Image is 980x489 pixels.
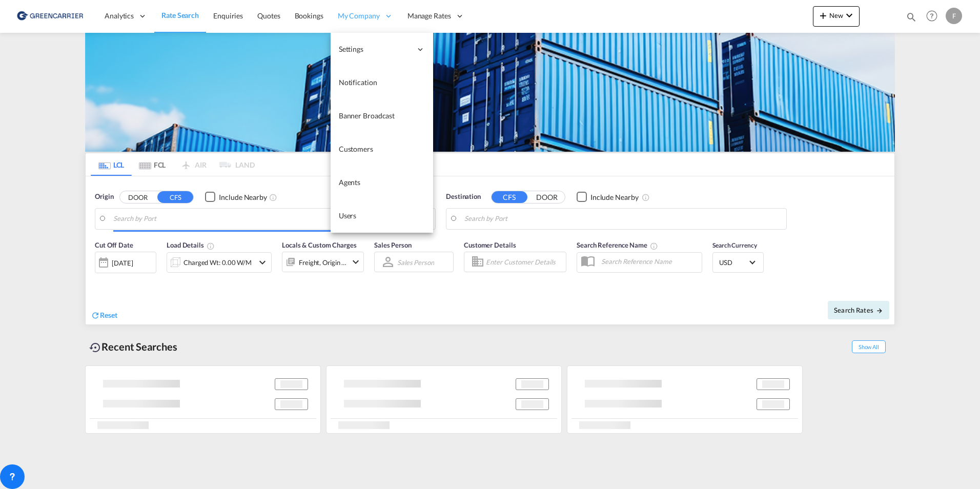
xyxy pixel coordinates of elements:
[590,192,639,202] div: Include Nearby
[95,192,113,202] span: Origin
[183,255,252,270] div: Charged Wt: 0.00 W/M
[331,33,433,66] div: Settings
[15,5,85,28] img: 8cf206808afe11efa76fcd1e3d746489.png
[339,78,377,87] span: Notification
[339,211,357,220] span: Users
[650,242,658,250] md-icon: Your search will be saved by the below given name
[828,301,889,319] button: Search Ratesicon-arrow-right
[906,11,917,23] md-icon: icon-magnify
[105,11,134,21] span: Analytics
[843,9,855,22] md-icon: icon-chevron-down
[946,8,962,24] div: F
[577,241,658,249] span: Search Reference Name
[876,307,883,314] md-icon: icon-arrow-right
[95,252,156,273] div: [DATE]
[492,191,527,203] button: CFS
[295,11,323,20] span: Bookings
[529,191,565,203] button: DOOR
[100,311,117,319] span: Reset
[339,44,412,54] span: Settings
[205,192,267,202] md-checkbox: Checkbox No Ink
[282,252,364,272] div: Freight Origin Destinationicon-chevron-down
[161,11,199,19] span: Rate Search
[331,199,433,233] a: Users
[299,255,347,270] div: Freight Origin Destination
[331,66,433,99] a: Notification
[719,258,748,267] span: USD
[596,254,702,269] input: Search Reference Name
[407,11,451,21] span: Manage Rates
[339,145,373,153] span: Customers
[95,272,103,286] md-datepicker: Select
[923,7,946,26] div: Help
[113,211,430,227] input: Search by Port
[464,241,516,249] span: Customer Details
[157,191,193,203] button: CFS
[817,9,829,22] md-icon: icon-plus 400-fg
[923,7,941,25] span: Help
[256,256,269,269] md-icon: icon-chevron-down
[396,255,435,270] md-select: Sales Person
[642,193,650,201] md-icon: Unchecked: Ignores neighbouring ports when fetching rates.Checked : Includes neighbouring ports w...
[91,153,132,176] md-tab-item: LCL
[167,241,215,249] span: Load Details
[91,310,117,321] div: icon-refreshReset
[817,11,855,19] span: New
[167,252,272,273] div: Charged Wt: 0.00 W/Micon-chevron-down
[331,99,433,133] a: Banner Broadcast
[86,176,894,324] div: Origin DOOR CFS Checkbox No InkUnchecked: Ignores neighbouring ports when fetching rates.Checked ...
[464,211,781,227] input: Search by Port
[112,258,133,268] div: [DATE]
[91,153,255,176] md-pagination-wrapper: Use the left and right arrow keys to navigate between tabs
[269,193,277,201] md-icon: Unchecked: Ignores neighbouring ports when fetching rates.Checked : Includes neighbouring ports w...
[338,11,380,21] span: My Company
[852,340,886,353] span: Show All
[85,335,181,358] div: Recent Searches
[120,191,156,203] button: DOOR
[718,255,758,270] md-select: Select Currency: $ USDUnited States Dollar
[207,242,215,250] md-icon: Chargeable Weight
[331,133,433,166] a: Customers
[712,241,757,249] span: Search Currency
[350,256,362,268] md-icon: icon-chevron-down
[85,33,895,152] img: GreenCarrierFCL_LCL.png
[446,192,481,202] span: Destination
[906,11,917,27] div: icon-magnify
[213,11,243,20] span: Enquiries
[834,306,883,314] span: Search Rates
[219,192,267,202] div: Include Nearby
[577,192,639,202] md-checkbox: Checkbox No Ink
[374,241,412,249] span: Sales Person
[339,178,360,187] span: Agents
[339,111,395,120] span: Banner Broadcast
[331,166,433,199] a: Agents
[91,311,100,320] md-icon: icon-refresh
[89,341,101,354] md-icon: icon-backup-restore
[132,153,173,176] md-tab-item: FCL
[257,11,280,20] span: Quotes
[282,241,357,249] span: Locals & Custom Charges
[813,6,860,27] button: icon-plus 400-fgNewicon-chevron-down
[95,241,133,249] span: Cut Off Date
[486,254,563,270] input: Enter Customer Details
